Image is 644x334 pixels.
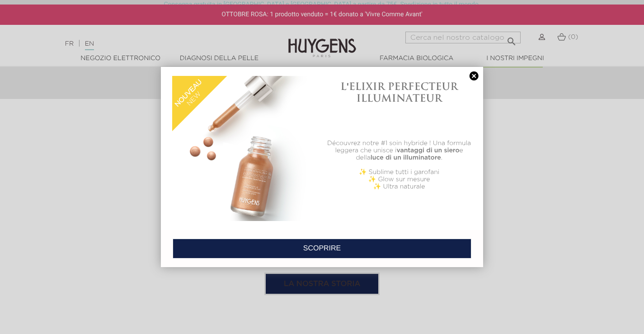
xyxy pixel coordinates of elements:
[356,147,463,161] font: e della
[340,80,458,104] font: L'ELIXIR PERFECTEUR ILLUMINATEUR
[173,239,471,259] a: SCOPRIRE
[368,176,430,183] font: ✨ Glow sur mesure
[396,147,459,154] font: vantaggi di un siero
[303,245,341,252] font: SCOPRIRE
[327,140,471,154] font: Découvrez notre #1 soin hybride ! Una formula leggera che unisce i
[359,169,439,175] font: ✨ Sublime tutti i garofani
[371,155,441,161] font: luce di un illuminatore
[373,183,425,190] font: ✨ Ultra naturale
[441,155,442,161] font: .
